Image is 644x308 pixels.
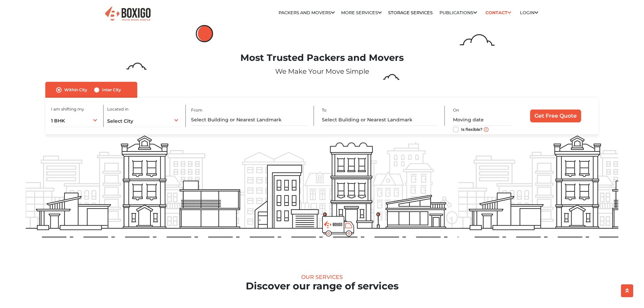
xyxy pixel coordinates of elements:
a: Publications [439,10,477,15]
label: To [322,107,327,113]
input: Get Free Quote [530,110,581,122]
a: Contact [483,7,514,18]
label: Within City [64,86,87,94]
span: Select City [107,118,133,124]
button: scroll up [621,284,633,297]
label: On [453,107,459,113]
span: 1 BHK [51,118,65,124]
label: Is flexible? [461,125,482,133]
input: Select Building or Nearest Landmark [322,114,438,126]
label: I am shifting my [51,106,84,112]
h2: Discover our range of services [26,280,618,292]
a: Storage Services [388,10,433,15]
a: More services [341,10,382,15]
a: Login [520,10,538,15]
label: From [191,107,202,113]
img: Boxigo [104,6,151,22]
input: Moving date [453,114,511,126]
h1: Most Trusted Packers and Movers [26,52,618,64]
input: Select Building or Nearest Landmark [191,114,307,126]
p: We Make Your Move Simple [26,66,618,76]
label: Inter City [102,86,121,94]
a: Packers and Movers [279,10,335,15]
div: Our Services [26,274,618,280]
img: move_date_info [484,127,488,132]
label: Located in [107,106,128,112]
img: boxigo_prackers_and_movers_truck [322,216,354,237]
